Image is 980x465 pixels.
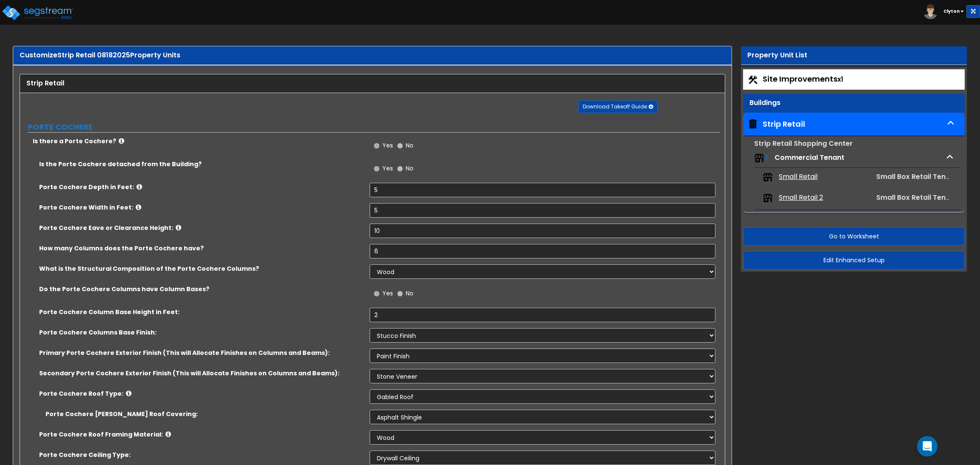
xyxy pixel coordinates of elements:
span: Commercial Tenant [775,153,844,162]
label: Do the Porte Cochere Columns have Column Bases? [39,285,363,293]
label: Porte Cochere Column Base Height in Feet: [39,308,363,316]
input: No [397,164,403,173]
input: Yes [374,289,379,298]
i: click for more info! [137,184,142,190]
label: Porte Cochere Eave or Clearance Height: [39,224,363,232]
b: Clyton [943,8,960,14]
button: Go to Worksheet [743,227,965,246]
span: Strip Retail [747,119,805,130]
div: Buildings [749,98,958,108]
input: No [397,289,403,298]
i: click for more info! [176,224,181,231]
span: Small Retail [779,172,818,182]
label: Porte Cochere Roof Type: [39,389,363,398]
i: click for more info! [126,390,131,397]
label: Primary Porte Cochere Exterior Finish (This will Allocate Finishes on Columns and Beams): [39,349,363,357]
input: Yes [374,141,379,150]
input: No [397,141,403,150]
span: No [406,289,413,298]
label: How many Columns does the Porte Cochere have? [39,244,363,252]
label: Porte Cochere Roof Framing Material: [39,430,363,439]
i: click for more info! [119,138,124,144]
div: Customize Property Units [20,51,725,60]
span: Yes [382,141,393,150]
label: Porte Cochere Depth in Feet: [39,183,363,191]
label: Porte Cochere Width in Feet: [39,203,363,212]
img: avatar.png [923,4,938,19]
span: Download Takeoff Guide [583,103,647,110]
span: Strip Retail 08182025 [57,50,130,60]
span: Site Improvements [763,74,843,84]
i: click for more info! [136,204,141,210]
span: Small Box Retail Tenant [876,172,957,181]
span: No [406,141,413,150]
span: Small Retail 2 [779,193,823,203]
div: Strip Retail [763,119,805,130]
div: Strip Retail [26,79,718,88]
input: Yes [374,164,379,173]
img: tenants.png [754,153,764,163]
button: Edit Enhanced Setup [743,251,965,269]
small: Strip Retail Shopping Center [754,139,853,148]
button: Download Takeoff Guide [578,100,658,113]
label: Porte Cochere Columns Base Finish: [39,328,363,337]
img: logo_pro_r.png [1,4,74,21]
img: Construction.png [747,74,758,85]
span: Yes [382,164,393,173]
label: Is there a Porte Cochere? [33,137,363,145]
span: No [406,164,413,173]
span: 2 [764,153,769,162]
label: Is the Porte Cochere detached from the Building? [39,160,363,168]
label: Porte Cochere [PERSON_NAME] Roof Covering: [46,410,363,418]
img: building.svg [747,119,758,130]
img: tenants.png [763,172,773,182]
label: Secondary Porte Cochere Exterior Finish (This will Allocate Finishes on Columns and Beams): [39,369,363,377]
small: x1 [838,75,843,84]
div: Open Intercom Messenger [917,436,937,456]
span: Small Box Retail Tenant [876,193,957,202]
div: Property Unit List [747,51,960,60]
label: What is the Structural Composition of the Porte Cochere Columns? [39,264,363,273]
img: tenants.png [763,193,773,203]
label: Porte Cochere Ceiling Type: [39,451,363,459]
i: click for more info! [165,431,171,437]
span: Yes [382,289,393,298]
label: PORTE COCHERE [28,122,720,133]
